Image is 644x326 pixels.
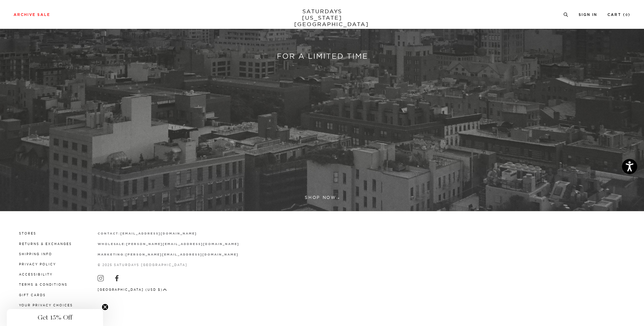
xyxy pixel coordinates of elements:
strong: [PERSON_NAME][EMAIL_ADDRESS][DOMAIN_NAME] [125,253,238,256]
strong: contact: [98,232,121,235]
div: Get 15% OffClose teaser [7,309,103,326]
a: [PERSON_NAME][EMAIL_ADDRESS][DOMAIN_NAME] [126,242,239,246]
a: Stores [19,231,36,235]
a: Cart (0) [607,13,630,17]
a: Returns & Exchanges [19,242,72,246]
p: © 2025 Saturdays [GEOGRAPHIC_DATA] [98,262,239,267]
button: Close teaser [102,304,108,310]
strong: [PERSON_NAME][EMAIL_ADDRESS][DOMAIN_NAME] [126,243,239,246]
a: Privacy Policy [19,262,56,266]
a: Sign In [579,13,597,17]
button: [GEOGRAPHIC_DATA] (USD $) [98,287,167,292]
small: 0 [625,14,628,17]
strong: [EMAIL_ADDRESS][DOMAIN_NAME] [120,232,197,235]
a: Archive Sale [14,13,50,17]
a: Accessibility [19,272,53,276]
a: Your privacy choices [19,303,73,307]
a: Terms & Conditions [19,283,67,286]
a: Gift Cards [19,293,46,297]
a: Shipping Info [19,252,52,256]
a: SATURDAYS[US_STATE][GEOGRAPHIC_DATA] [294,8,350,27]
strong: wholesale: [98,243,126,246]
strong: marketing: [98,253,126,256]
span: Get 15% Off [38,313,72,322]
a: [PERSON_NAME][EMAIL_ADDRESS][DOMAIN_NAME] [125,252,238,256]
a: [EMAIL_ADDRESS][DOMAIN_NAME] [120,231,197,235]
